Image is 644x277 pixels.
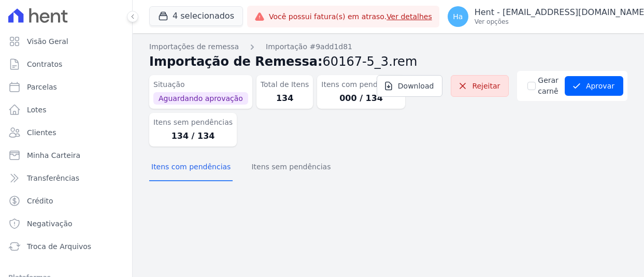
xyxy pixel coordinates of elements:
[266,41,352,52] a: Importação #9add1d81
[27,82,57,92] span: Parcelas
[27,36,68,47] span: Visão Geral
[149,41,627,52] nav: Breadcrumb
[565,76,623,96] button: Aprovar
[153,117,233,128] dt: Itens sem pendências
[27,218,73,229] span: Negativação
[153,130,233,142] dd: 134 / 134
[261,79,309,90] dt: Total de Itens
[323,54,418,69] span: 60167-5_3.rem
[149,52,627,71] h2: Importação de Remessa:
[149,41,239,52] a: Importações de remessa
[321,92,400,105] dd: 000 / 134
[453,13,463,20] span: Ha
[153,92,248,105] span: Aguardando aprovação
[4,54,128,75] a: Contratos
[4,213,128,234] a: Negativação
[4,145,128,166] a: Minha Carteira
[4,122,128,143] a: Clientes
[451,75,509,97] a: Rejeitar
[27,196,53,206] span: Crédito
[153,79,248,90] dt: Situação
[4,99,128,120] a: Lotes
[4,77,128,97] a: Parcelas
[27,59,62,69] span: Contratos
[27,241,91,252] span: Troca de Arquivos
[4,191,128,211] a: Crédito
[269,11,432,22] span: Você possui fatura(s) em atraso.
[149,6,243,26] button: 4 selecionados
[387,12,432,21] a: Ver detalhes
[261,92,309,105] dd: 134
[249,154,333,181] button: Itens sem pendências
[27,150,80,161] span: Minha Carteira
[149,154,233,181] button: Itens com pendências
[27,173,79,183] span: Transferências
[377,75,443,97] a: Download
[538,75,559,97] label: Gerar carnê
[4,168,128,188] a: Transferências
[321,79,400,90] dt: Itens com pendências
[27,105,47,115] span: Lotes
[4,236,128,257] a: Troca de Arquivos
[4,31,128,52] a: Visão Geral
[27,127,56,138] span: Clientes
